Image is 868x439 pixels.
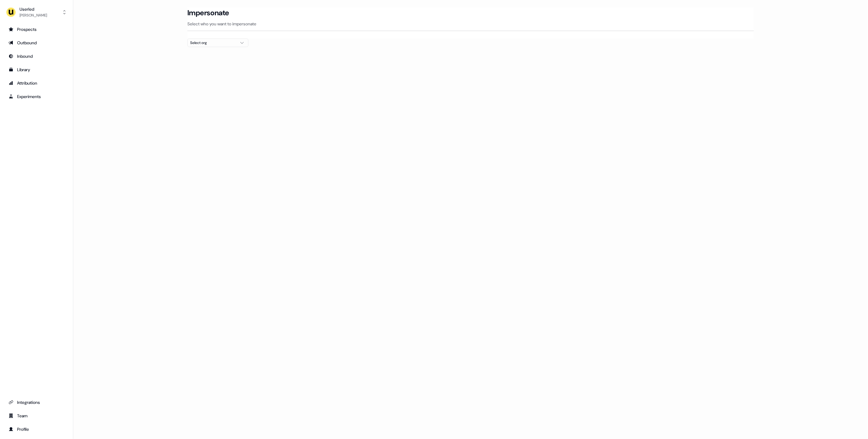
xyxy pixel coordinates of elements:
div: Attribution [9,80,64,86]
div: Integrations [9,399,64,405]
div: Select org [190,40,236,46]
div: Library [9,67,64,73]
div: [PERSON_NAME] [20,12,47,18]
a: Go to Inbound [5,51,68,61]
a: Go to experiments [5,92,68,101]
div: Profile [9,426,64,432]
div: Inbound [9,53,64,59]
a: Go to attribution [5,78,68,88]
a: Go to integrations [5,397,68,407]
button: Select org [187,38,248,47]
h3: Impersonate [187,8,229,17]
a: Go to outbound experience [5,38,68,48]
a: Go to templates [5,65,68,75]
div: Outbound [9,40,64,46]
div: Prospects [9,26,64,32]
div: Userled [20,6,47,12]
p: Select who you want to impersonate [187,21,754,27]
button: Userled[PERSON_NAME] [5,5,68,20]
div: Team [9,413,64,419]
a: Go to profile [5,424,68,434]
a: Go to prospects [5,24,68,34]
a: Go to team [5,411,68,421]
div: Experiments [9,93,64,100]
